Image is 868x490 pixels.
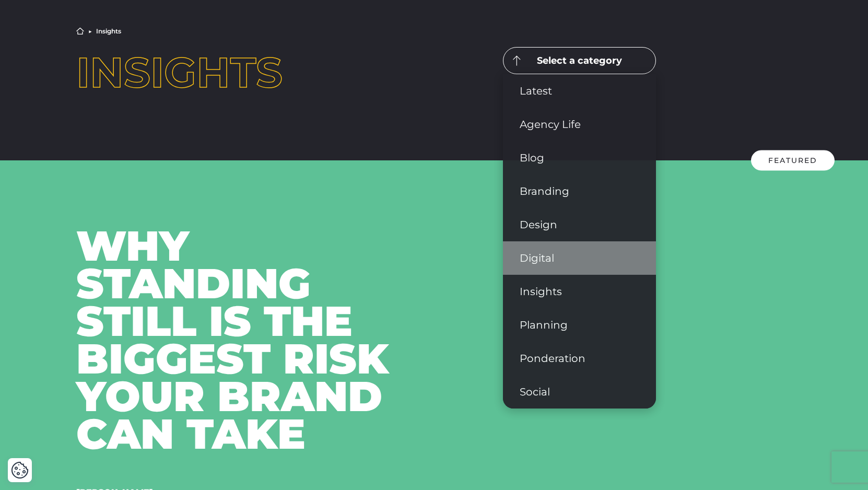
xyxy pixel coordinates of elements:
a: Home [76,27,84,35]
button: Select a category [503,47,656,74]
a: Latest [503,74,656,108]
a: Planning [503,308,656,342]
li: ▶︎ [88,28,92,34]
a: Agency Life [503,108,656,141]
a: Design [503,208,656,241]
div: Why Standing Still Is The Biggest Risk Your Brand Can Take [76,227,426,453]
span: Insights [76,47,283,98]
div: Featured [751,150,835,171]
button: Cookie Settings [11,461,29,479]
a: Branding [503,174,656,208]
li: Insights [96,28,121,34]
a: Social [503,375,656,409]
a: Digital [503,241,656,275]
a: Insights [503,275,656,308]
a: Blog [503,141,656,174]
a: Ponderation [503,342,656,375]
img: Revisit consent button [11,461,29,479]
